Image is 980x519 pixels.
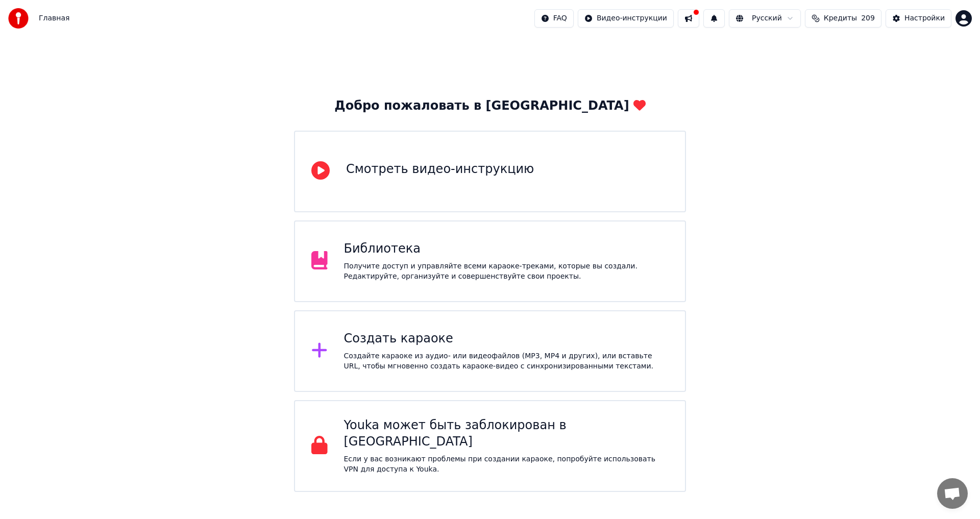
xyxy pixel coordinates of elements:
[344,241,669,257] div: Библиотека
[805,9,881,28] button: Кредиты209
[344,261,669,282] div: Получите доступ и управляйте всеми караоке-треками, которые вы создали. Редактируйте, организуйте...
[578,9,674,28] button: Видео-инструкции
[886,9,951,28] button: Настройки
[346,161,534,178] div: Смотреть видео-инструкцию
[534,9,574,28] button: FAQ
[344,417,669,450] div: Youka может быть заблокирован в [GEOGRAPHIC_DATA]
[937,478,968,509] a: Открытый чат
[334,98,645,114] div: Добро пожаловать в [GEOGRAPHIC_DATA]
[861,13,875,23] span: 209
[904,13,945,23] div: Настройки
[39,13,69,23] span: Главная
[39,13,69,23] nav: breadcrumb
[8,8,29,29] img: youka
[344,331,669,347] div: Создать караоке
[344,351,669,372] div: Создайте караоке из аудио- или видеофайлов (MP3, MP4 и других), или вставьте URL, чтобы мгновенно...
[344,454,669,475] p: Если у вас возникают проблемы при создании караоке, попробуйте использовать VPN для доступа к Youka.
[824,13,857,23] span: Кредиты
